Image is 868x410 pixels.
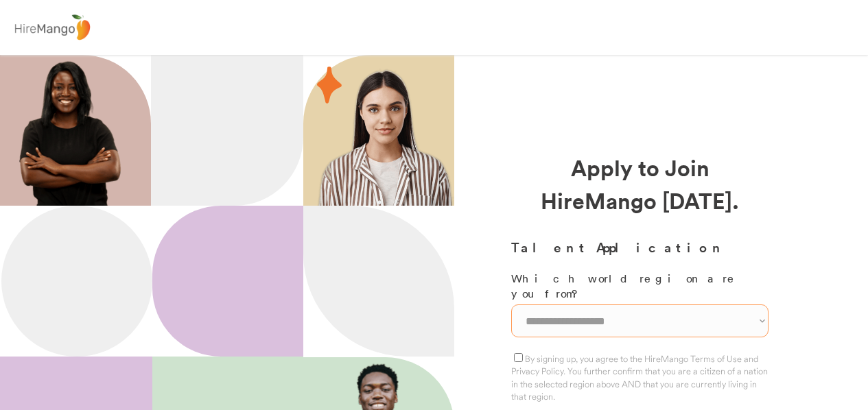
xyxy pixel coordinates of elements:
img: hispanic%20woman.png [317,69,454,206]
img: Ellipse%2012 [1,206,152,357]
div: Apply to Join HireMango [DATE]. [511,151,769,217]
img: logo%20-%20hiremango%20gray.png [10,12,94,44]
div: Which world region are you from? [511,271,769,302]
img: 200x220.png [3,55,137,206]
label: By signing up, you agree to the HireMango Terms of Use and Privacy Policy. You further confirm th... [511,353,768,402]
img: 29 [317,67,342,104]
h3: Talent Application [511,237,769,257]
